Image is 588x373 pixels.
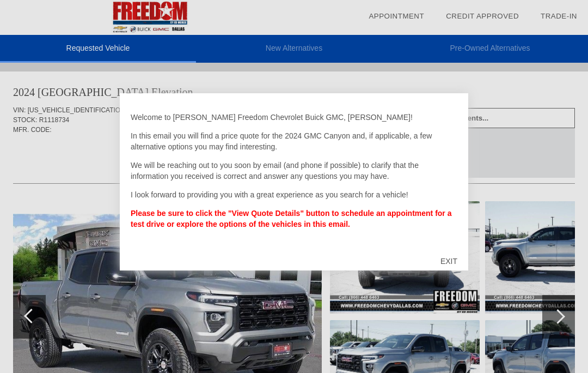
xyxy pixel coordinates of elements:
[131,112,457,123] p: Welcome to [PERSON_NAME] Freedom Chevrolet Buick GMC, [PERSON_NAME]!
[446,12,519,20] a: Credit Approved
[541,12,577,20] a: Trade-In
[131,160,457,182] p: We will be reaching out to you soon by email (and phone if possible) to clarify that the informat...
[369,12,424,20] a: Appointment
[430,245,468,278] div: EXIT
[131,209,451,228] strong: Please be sure to click the "View Quote Details" button to schedule an appointment for a test dri...
[131,130,457,152] p: In this email you will find a price quote for the 2024 GMC Canyon and, if applicable, a few alter...
[131,189,457,200] p: I look forward to providing you with a great experience as you search for a vehicle!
